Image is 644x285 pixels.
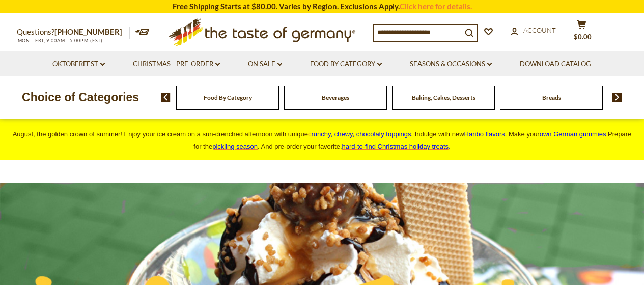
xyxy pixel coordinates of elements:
a: Haribo flavors [464,130,505,138]
a: Food By Category [310,59,382,70]
img: previous arrow [161,93,171,102]
a: On Sale [248,59,282,70]
span: Account [523,26,556,34]
a: Breads [542,94,561,101]
span: runchy, chewy, chocolaty toppings [311,130,411,138]
a: hard-to-find Christmas holiday treats [342,143,449,150]
img: next arrow [612,93,622,102]
span: . [342,143,451,150]
a: Seasons & Occasions [410,59,492,70]
a: Baking, Cakes, Desserts [412,94,475,101]
span: $0.00 [574,33,592,41]
a: [PHONE_NUMBER] [54,27,122,36]
a: Beverages [322,94,349,101]
a: Christmas - PRE-ORDER [133,59,220,70]
a: Oktoberfest [52,59,105,70]
a: own German gummies. [540,130,608,138]
a: crunchy, chewy, chocolaty toppings [308,130,411,138]
p: Questions? [17,25,130,39]
a: Food By Category [204,94,252,101]
a: Download Catalog [520,59,591,70]
button: $0.00 [567,20,597,45]
a: Click here for details. [400,2,472,11]
span: August, the golden crown of summer! Enjoy your ice cream on a sun-drenched afternoon with unique ... [13,130,632,150]
span: own German gummies [540,130,606,138]
span: MON - FRI, 9:00AM - 5:00PM (EST) [17,38,103,43]
a: Account [511,25,556,36]
a: pickling season [212,143,258,150]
